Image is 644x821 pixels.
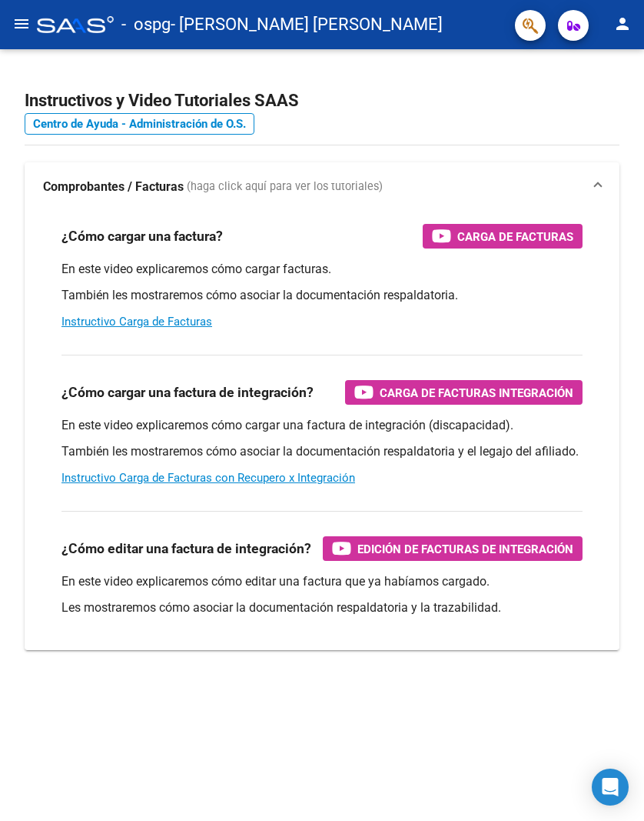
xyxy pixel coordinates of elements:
[61,382,314,403] h3: ¿Cómo cargar una factura de integración?
[25,162,619,212] mat-expansion-panel-header: Comprobantes / Facturas (haga click aquí para ver los tutoriales)
[613,15,632,33] mat-icon: person
[357,539,573,559] span: Edición de Facturas de integración
[171,8,443,42] span: - [PERSON_NAME] [PERSON_NAME]
[61,599,583,616] p: Les mostraremos cómo asociar la documentación respaldatoria y la trazabilidad.
[187,179,383,195] span: (haga click aquí para ver los tutoriales)
[61,225,223,247] h3: ¿Cómo cargar una factura?
[12,15,31,33] mat-icon: menu
[345,380,583,405] button: Carga de Facturas Integración
[61,287,583,304] p: También les mostraremos cómo asociar la documentación respaldatoria.
[61,261,583,278] p: En este video explicaremos cómo cargar facturas.
[457,227,573,246] span: Carga de Facturas
[61,573,583,590] p: En este video explicaremos cómo editar una factura que ya habíamos cargado.
[380,383,573,402] span: Carga de Facturas Integración
[121,8,171,42] span: - ospg
[61,538,311,559] h3: ¿Cómo editar una factura de integración?
[61,471,355,485] a: Instructivo Carga de Facturas con Recupero x Integración
[25,212,619,650] div: Comprobantes / Facturas (haga click aquí para ver los tutoriales)
[43,179,184,195] strong: Comprobantes / Facturas
[25,113,254,135] a: Centro de Ayuda - Administración de O.S.
[61,315,212,329] a: Instructivo Carga de Facturas
[61,417,583,434] p: En este video explicaremos cómo cargar una factura de integración (discapacidad).
[25,86,619,115] h2: Instructivos y Video Tutoriales SAAS
[323,536,583,561] button: Edición de Facturas de integración
[61,443,583,460] p: También les mostraremos cómo asociar la documentación respaldatoria y el legajo del afiliado.
[592,769,629,806] div: Open Intercom Messenger
[423,224,583,249] button: Carga de Facturas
